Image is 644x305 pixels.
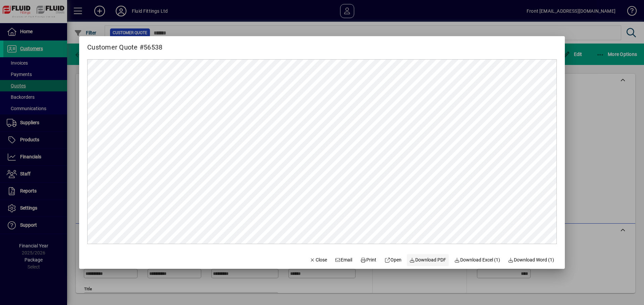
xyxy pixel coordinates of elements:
[310,256,327,263] span: Close
[407,254,449,266] a: Download PDF
[332,254,355,266] button: Email
[508,256,554,263] span: Download Word (1)
[307,254,330,266] button: Close
[358,254,379,266] button: Print
[454,256,500,263] span: Download Excel (1)
[410,256,446,263] span: Download PDF
[79,36,170,53] h2: Customer Quote #56538
[335,256,353,263] span: Email
[451,254,503,266] button: Download Excel (1)
[505,254,557,266] button: Download Word (1)
[384,256,401,263] span: Open
[360,256,376,263] span: Print
[382,254,404,266] a: Open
